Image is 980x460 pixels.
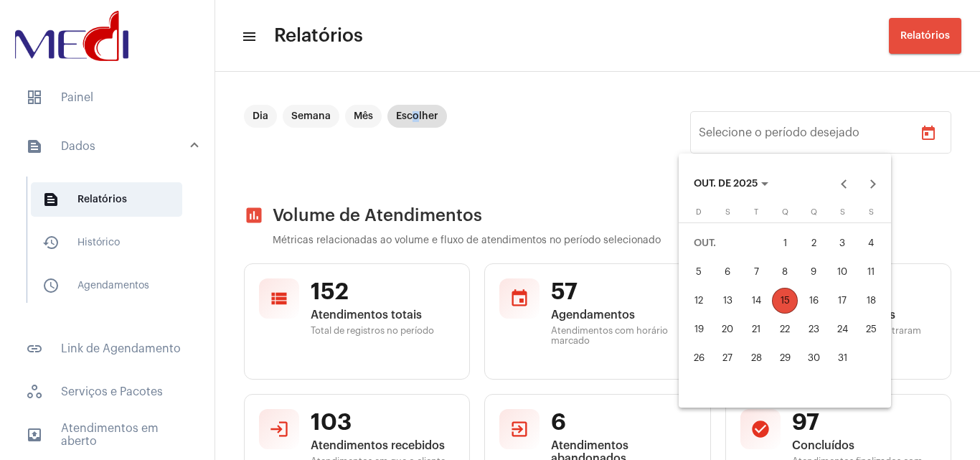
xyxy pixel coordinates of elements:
[857,229,885,258] button: 4 de outubro de 2025
[686,345,712,371] div: 26
[772,316,798,342] div: 22
[828,229,857,258] button: 3 de outubro de 2025
[684,258,713,286] button: 5 de outubro de 2025
[715,316,740,342] div: 20
[801,345,826,371] div: 30
[686,316,712,342] div: 19
[857,258,885,286] button: 11 de outubro de 2025
[828,344,857,372] button: 31 de outubro de 2025
[715,345,740,371] div: 27
[771,258,799,286] button: 8 de outubro de 2025
[696,208,702,216] span: D
[713,315,742,344] button: 20 de outubro de 2025
[801,259,826,285] div: 9
[742,315,771,344] button: 21 de outubro de 2025
[742,286,771,315] button: 14 de outubro de 2025
[829,316,855,342] div: 24
[743,345,769,371] div: 28
[830,169,859,198] button: Previous month
[742,344,771,372] button: 28 de outubro de 2025
[713,258,742,286] button: 6 de outubro de 2025
[801,288,826,314] div: 16
[771,344,799,372] button: 29 de outubro de 2025
[715,288,740,314] div: 13
[857,315,885,344] button: 25 de outubro de 2025
[828,286,857,315] button: 17 de outubro de 2025
[829,259,855,285] div: 10
[684,229,771,258] td: OUT.
[858,230,884,256] div: 4
[811,208,817,216] span: Q
[743,288,769,314] div: 14
[684,286,713,315] button: 12 de outubro de 2025
[713,344,742,372] button: 27 de outubro de 2025
[828,315,857,344] button: 24 de outubro de 2025
[682,169,780,198] button: Choose month and year
[694,179,758,189] span: OUT. DE 2025
[799,344,828,372] button: 30 de outubro de 2025
[684,344,713,372] button: 26 de outubro de 2025
[713,286,742,315] button: 13 de outubro de 2025
[743,259,769,285] div: 7
[799,286,828,315] button: 16 de outubro de 2025
[858,259,884,285] div: 11
[772,259,798,285] div: 8
[771,229,799,258] button: 1 de outubro de 2025
[743,316,769,342] div: 21
[801,316,826,342] div: 23
[742,258,771,286] button: 7 de outubro de 2025
[859,169,887,198] button: Next month
[684,315,713,344] button: 19 de outubro de 2025
[771,286,799,315] button: 15 de outubro de 2025
[869,208,874,216] span: S
[754,208,758,216] span: T
[686,288,712,314] div: 12
[771,315,799,344] button: 22 de outubro de 2025
[799,315,828,344] button: 23 de outubro de 2025
[829,288,855,314] div: 17
[686,259,712,285] div: 5
[801,230,826,256] div: 2
[840,208,845,216] span: S
[772,345,798,371] div: 29
[829,230,855,256] div: 3
[715,259,740,285] div: 6
[799,229,828,258] button: 2 de outubro de 2025
[799,258,828,286] button: 9 de outubro de 2025
[858,316,884,342] div: 25
[772,288,798,314] div: 15
[725,208,730,216] span: S
[772,230,798,256] div: 1
[828,258,857,286] button: 10 de outubro de 2025
[857,286,885,315] button: 18 de outubro de 2025
[782,208,788,216] span: Q
[829,345,855,371] div: 31
[858,288,884,314] div: 18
